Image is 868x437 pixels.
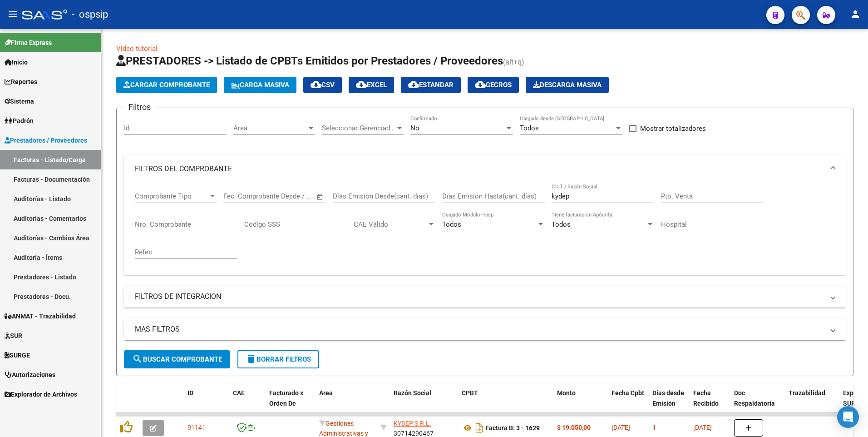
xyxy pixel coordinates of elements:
span: 91141 [187,424,206,431]
span: Todos [520,124,539,132]
span: Comprobante Tipo [135,192,208,200]
datatable-header-cell: Fecha Cpbt [608,383,649,423]
app-download-masive: Descarga masiva de comprobantes (adjuntos) [526,77,609,93]
button: Open calendar [315,192,325,202]
span: Prestadores / Proveedores [5,135,87,145]
button: EXCEL [349,77,394,93]
span: Gecros [475,81,512,89]
span: Area [233,124,307,132]
span: [DATE] [612,424,630,431]
span: Facturado x Orden De [269,389,303,407]
mat-expansion-panel-header: MAS FILTROS [124,318,846,340]
span: EXCEL [356,81,387,89]
mat-icon: cloud_download [311,79,321,90]
button: Carga Masiva [224,77,296,93]
datatable-header-cell: Trazabilidad [785,383,839,423]
span: Explorador de Archivos [5,389,77,399]
input: Fecha fin [268,192,312,200]
input: Fecha inicio [223,192,260,200]
span: Fecha Recibido [693,389,719,407]
button: Descarga Masiva [526,77,609,93]
span: Todos [442,220,461,228]
datatable-header-cell: CPBT [458,383,553,423]
span: Padrón [5,116,34,126]
h3: Filtros [124,101,155,114]
mat-icon: menu [7,9,18,20]
a: Video tutorial [116,45,158,53]
span: CAE [233,389,245,397]
button: Buscar Comprobante [124,350,230,368]
span: CAE Válido [354,220,427,228]
span: Borrar Filtros [246,355,311,363]
span: Carga Masiva [231,81,289,89]
span: ID [187,389,193,397]
span: Estandar [408,81,454,89]
span: Razón Social [394,389,431,397]
span: [DATE] [693,424,712,431]
span: - ospsip [72,5,108,25]
mat-expansion-panel-header: FILTROS DEL COMPROBANTE [124,154,846,184]
strong: $ 19.050,00 [557,424,591,431]
span: Mostrar totalizadores [640,123,706,134]
mat-expansion-panel-header: FILTROS DE INTEGRACION [124,286,846,308]
span: SURGE [5,350,30,360]
mat-icon: delete [246,353,256,364]
span: Todos [552,220,571,228]
datatable-header-cell: Fecha Recibido [690,383,730,423]
datatable-header-cell: Doc Respaldatoria [730,383,785,423]
mat-icon: cloud_download [356,79,367,90]
span: Trazabilidad [789,389,825,397]
datatable-header-cell: Facturado x Orden De [266,383,316,423]
datatable-header-cell: Monto [553,383,608,423]
span: (alt+q) [503,58,524,66]
span: Doc Respaldatoria [734,389,775,407]
span: Cargar Comprobante [123,81,210,89]
span: Fecha Cpbt [612,389,644,397]
datatable-header-cell: Días desde Emisión [649,383,690,423]
span: Reportes [5,77,37,87]
button: Estandar [401,77,461,93]
span: ANMAT - Trazabilidad [5,311,76,321]
i: Descargar documento [473,421,485,435]
button: Cargar Comprobante [116,77,217,93]
datatable-header-cell: Area [316,383,377,423]
div: Open Intercom Messenger [837,406,859,428]
button: CSV [303,77,342,93]
span: 1 [652,424,656,431]
span: Inicio [5,57,28,67]
span: SUR [5,331,22,341]
mat-icon: cloud_download [475,79,486,90]
span: Descarga Masiva [533,81,602,89]
mat-icon: search [132,353,143,364]
div: FILTROS DEL COMPROBANTE [124,184,846,275]
mat-panel-title: MAS FILTROS [135,324,824,334]
mat-panel-title: FILTROS DE INTEGRACION [135,292,824,302]
strong: Factura B: 3 - 1629 [485,424,540,432]
span: Buscar Comprobante [132,355,222,363]
span: KYDEP S.R.L. [394,420,431,427]
span: CSV [311,81,335,89]
span: Firma Express [5,38,52,48]
span: Monto [557,389,576,397]
span: CPBT [462,389,478,397]
datatable-header-cell: CAE [229,383,266,423]
datatable-header-cell: ID [184,383,229,423]
span: PRESTADORES -> Listado de CPBTs Emitidos por Prestadores / Proveedores [116,55,503,67]
span: No [410,124,419,132]
button: Gecros [468,77,519,93]
button: Borrar Filtros [237,350,319,368]
mat-icon: cloud_download [408,79,419,90]
span: Sistema [5,96,34,106]
span: Area [319,389,333,397]
span: Autorizaciones [5,370,55,380]
span: Seleccionar Gerenciador [322,124,395,132]
span: Días desde Emisión [652,389,684,407]
mat-panel-title: FILTROS DEL COMPROBANTE [135,164,824,174]
mat-icon: person [850,9,861,20]
datatable-header-cell: Razón Social [390,383,458,423]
